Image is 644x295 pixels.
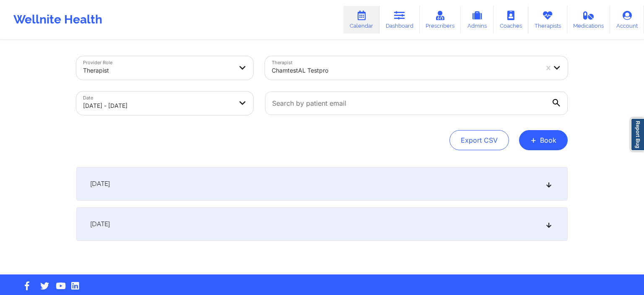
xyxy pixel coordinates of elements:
a: Therapists [528,6,567,34]
a: Calendar [343,6,379,34]
a: Prescribers [420,6,461,34]
span: [DATE] [90,180,110,188]
div: Therapist [83,61,232,80]
a: Medications [567,6,610,34]
a: Dashboard [379,6,420,34]
span: [DATE] [90,220,110,228]
input: Search by patient email [265,91,568,115]
a: Admins [461,6,493,34]
a: Report Bug [631,118,644,151]
button: +Book [519,130,568,150]
div: chamtestAL testpro [272,61,538,80]
div: [DATE] - [DATE] [83,97,232,115]
button: Export CSV [449,130,509,150]
a: Coaches [493,6,528,34]
span: + [530,138,537,142]
a: Account [610,6,644,34]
